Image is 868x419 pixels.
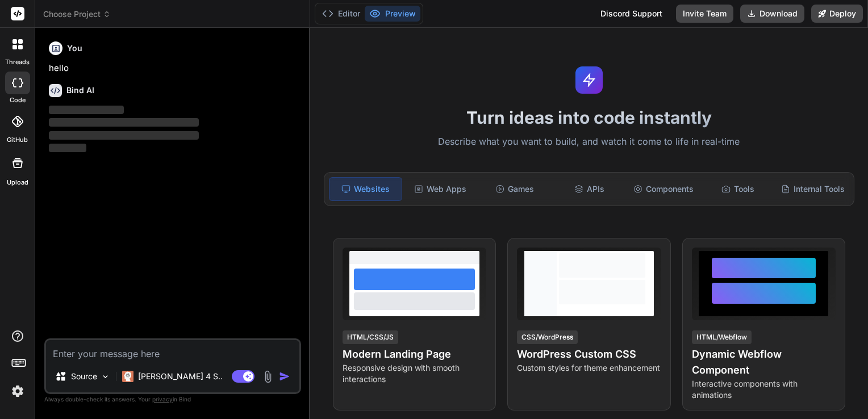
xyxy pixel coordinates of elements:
button: Invite Team [676,5,733,23]
label: threads [5,57,30,67]
div: HTML/Webflow [692,330,752,344]
div: Discord Support [594,5,669,23]
label: GitHub [7,135,28,145]
span: ‌ [49,118,199,127]
div: HTML/CSS/JS [343,330,398,344]
label: code [10,95,26,105]
span: privacy [152,396,173,403]
button: Preview [365,6,420,22]
h4: Modern Landing Page [343,346,486,362]
span: ‌ [49,106,124,114]
img: attachment [261,370,274,383]
div: Tools [702,177,774,201]
h4: Dynamic Webflow Component [692,346,836,378]
p: Source [71,371,97,382]
button: Download [740,5,804,23]
div: Games [479,177,551,201]
img: Pick Models [101,372,110,382]
span: Choose Project [43,9,111,20]
div: APIs [553,177,625,201]
p: hello [49,62,299,75]
h6: Bind AI [66,85,94,96]
h6: You [67,43,82,54]
p: [PERSON_NAME] 4 S.. [138,371,223,382]
button: Editor [318,6,365,22]
button: Deploy [811,5,863,23]
h4: WordPress Custom CSS [517,346,661,362]
div: Internal Tools [777,177,849,201]
img: Claude 4 Sonnet [122,371,133,382]
p: Responsive design with smooth interactions [343,362,486,385]
div: CSS/WordPress [517,330,578,344]
p: Describe what you want to build, and watch it come to life in real-time [317,135,861,149]
p: Custom styles for theme enhancement [517,362,661,374]
img: icon [279,371,290,382]
label: Upload [7,178,28,187]
p: Interactive components with animations [692,378,836,401]
span: ‌ [49,144,86,152]
span: ‌ [49,131,199,140]
div: Web Apps [404,177,477,201]
div: Websites [329,177,402,201]
h1: Turn ideas into code instantly [317,107,861,128]
div: Components [628,177,700,201]
p: Always double-check its answers. Your in Bind [44,394,301,405]
img: settings [8,382,27,401]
